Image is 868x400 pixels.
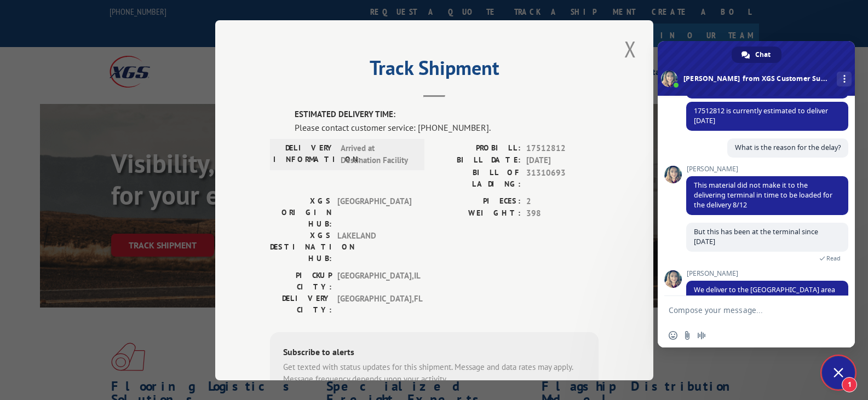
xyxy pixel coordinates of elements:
[683,331,692,340] span: Send a file
[526,154,599,167] span: [DATE]
[434,166,521,189] label: BILL OF LADING:
[341,142,415,166] span: Arrived at Destination Facility
[669,296,822,323] textarea: Compose your message...
[842,377,857,392] span: 1
[434,154,521,167] label: BILL DATE:
[694,181,832,210] span: This material did not make it to the delivering terminal in time to be loaded for the delivery 8/12
[694,106,828,125] span: 17512812 is currently estimated to deliver [DATE]
[434,195,521,207] label: PIECES:
[434,142,521,154] label: PROBILL:
[270,60,599,81] h2: Track Shipment
[526,207,599,220] span: 398
[822,356,855,389] a: Close chat
[526,195,599,207] span: 2
[697,331,706,340] span: Audio message
[270,229,332,264] label: XGS DESTINATION HUB:
[337,195,411,229] span: [GEOGRAPHIC_DATA]
[735,143,841,152] span: What is the reason for the delay?
[270,269,332,292] label: PICKUP CITY:
[669,331,677,340] span: Insert an emoji
[621,34,640,64] button: Close modal
[694,285,835,304] span: We deliver to the [GEOGRAPHIC_DATA] area on Tuesdays and Thursdays only
[273,142,335,166] label: DELIVERY INFORMATION:
[283,361,585,385] div: Get texted with status updates for this shipment. Message and data rates may apply. Message frequ...
[694,227,818,246] span: But this has been at the terminal since [DATE]
[686,270,848,277] span: [PERSON_NAME]
[337,269,411,292] span: [GEOGRAPHIC_DATA] , IL
[270,195,332,229] label: XGS ORIGIN HUB:
[526,166,599,189] span: 31310693
[526,142,599,154] span: 17512812
[686,165,848,173] span: [PERSON_NAME]
[295,120,599,134] div: Please contact customer service: [PHONE_NUMBER].
[270,292,332,315] label: DELIVERY CITY:
[826,254,841,262] span: Read
[283,345,585,361] div: Subscribe to alerts
[732,47,781,63] a: Chat
[755,47,771,63] span: Chat
[337,292,411,315] span: [GEOGRAPHIC_DATA] , FL
[295,108,599,121] label: ESTIMATED DELIVERY TIME:
[434,207,521,220] label: WEIGHT:
[337,229,411,264] span: LAKELAND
